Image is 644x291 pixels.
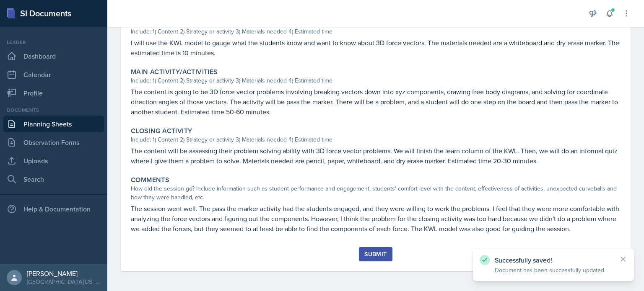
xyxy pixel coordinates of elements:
div: How did the session go? Include information such as student performance and engagement, students'... [131,184,621,202]
a: Dashboard [3,48,104,64]
label: Comments [131,176,169,184]
div: [PERSON_NAME] [27,269,101,278]
p: The content is going to be 3D force vector problems involving breaking vectors down into xyz comp... [131,87,621,117]
p: Document has been successfully updated [495,266,612,274]
div: Help & Documentation [3,201,104,217]
a: Search [3,171,104,188]
a: Uploads [3,152,104,169]
div: Documents [3,106,104,114]
a: Planning Sheets [3,116,104,132]
button: Submit [359,247,392,261]
div: Include: 1) Content 2) Strategy or activity 3) Materials needed 4) Estimated time [131,135,621,144]
a: Calendar [3,66,104,83]
div: Submit [364,251,387,258]
div: Include: 1) Content 2) Strategy or activity 3) Materials needed 4) Estimated time [131,76,621,85]
p: The session went well. The pass the marker activity had the students engaged, and they were willi... [131,203,621,234]
p: Successfully saved! [495,256,612,264]
label: Main Activity/Activities [131,68,218,76]
div: Leader [3,39,104,46]
a: Observation Forms [3,134,104,151]
div: [GEOGRAPHIC_DATA][US_STATE] in [GEOGRAPHIC_DATA] [27,278,101,286]
p: The content will be assessing their problem solving ability with 3D force vector problems. We wil... [131,146,621,166]
a: Profile [3,85,104,101]
p: I will use the KWL model to gauge what the students know and want to know about 3D force vectors.... [131,38,621,58]
div: Include: 1) Content 2) Strategy or activity 3) Materials needed 4) Estimated time [131,27,621,36]
label: Closing Activity [131,127,192,135]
